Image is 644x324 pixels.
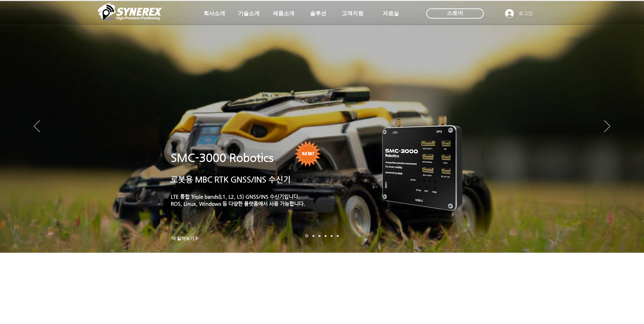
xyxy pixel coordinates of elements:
[331,235,333,237] a: 로봇
[171,201,305,206] a: ROS, Linux, Windows 등 다양한 플랫폼에서 사용 가능합니다.
[604,120,610,133] button: 다음
[168,234,202,243] a: 더 알아보기
[447,9,463,17] span: 스토어
[171,235,195,242] span: 더 알아보기
[204,10,225,17] span: 회사소개
[171,151,273,164] a: SMC-3000 Robotics
[318,235,320,237] a: 측량 IoT
[426,8,484,19] div: 스토어
[336,7,369,20] a: 고객지원
[337,235,339,237] a: 정밀농업
[98,2,162,22] img: 씨너렉스_White_simbol_대지 1.png
[310,10,326,17] span: 솔루션
[373,106,473,219] img: KakaoTalk_20241224_155801212.png
[303,234,341,238] nav: 슬라이드
[273,10,294,17] span: 제품소개
[171,194,300,199] a: LTE 통합 Triple bands(L1, L2, L5) GNSS/INS 수신기입니다.
[305,234,308,238] a: 로봇- SMC 2000
[171,175,291,184] a: 로봇용 MBC RTK GNSS/INS 수신기
[325,235,327,237] a: 자율주행
[197,7,231,20] a: 회사소개
[232,7,266,20] a: 기술소개
[342,10,363,17] span: 고객지원
[301,7,335,20] a: 솔루션
[500,7,538,20] button: 로그인
[267,7,301,20] a: 제품소개
[238,10,260,17] span: 기술소개
[374,7,408,20] a: 자료실
[383,10,399,17] span: 자료실
[34,120,40,133] button: 이전
[312,235,314,237] a: 드론 8 - SMC 2000
[516,10,535,17] span: 로그인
